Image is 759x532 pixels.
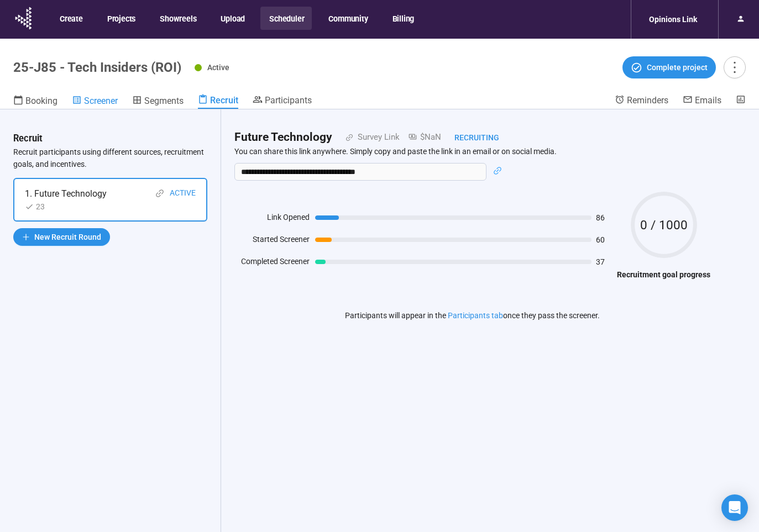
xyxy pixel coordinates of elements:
[615,94,668,108] a: Reminders
[51,7,91,30] button: Create
[13,228,110,246] button: plusNew Recruit Round
[631,219,697,231] span: 0 / 1000
[34,231,101,243] span: New Recruit Round
[596,258,611,266] span: 37
[25,201,58,213] div: 23
[493,166,502,175] span: link
[25,96,57,106] span: Booking
[332,134,353,141] span: link
[622,56,716,78] button: Complete project
[642,9,704,30] div: Opinions Link
[441,131,499,144] div: Recruiting
[72,94,118,109] a: Screener
[13,131,43,146] h3: Recruit
[207,63,229,72] span: Active
[234,233,310,250] div: Started Screener
[234,255,310,272] div: Completed Screener
[13,146,207,170] p: Recruit participants using different sources, recruitment goals, and incentives.
[260,7,312,30] button: Scheduler
[234,211,310,228] div: Link Opened
[384,7,422,30] button: Billing
[724,56,746,78] button: more
[727,60,742,75] span: more
[84,96,118,106] span: Screener
[683,94,721,108] a: Emails
[234,146,710,156] p: You can share this link anywhere. Simply copy and paste the link in an email or on social media.
[210,95,238,106] span: Recruit
[13,94,57,109] a: Booking
[198,94,238,109] a: Recruit
[695,95,721,106] span: Emails
[448,311,503,320] a: Participants tab
[627,95,668,106] span: Reminders
[596,236,611,244] span: 60
[647,61,708,73] span: Complete project
[13,60,181,75] h1: 25-J85 - Tech Insiders (ROI)
[234,128,332,146] h2: Future Technology
[144,96,184,106] span: Segments
[151,7,204,30] button: Showreels
[170,187,196,201] div: Active
[98,7,143,30] button: Projects
[212,7,253,30] button: Upload
[22,233,30,241] span: plus
[596,214,611,222] span: 86
[353,131,400,144] div: Survey Link
[25,187,107,201] div: 1. Future Technology
[265,95,312,106] span: Participants
[400,131,441,144] div: $NaN
[617,268,710,281] h4: Recruitment goal progress
[155,189,164,198] span: link
[132,94,184,109] a: Segments
[253,94,312,108] a: Participants
[320,7,375,30] button: Community
[345,309,600,322] p: Participants will appear in the once they pass the screener.
[721,494,748,521] div: Open Intercom Messenger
